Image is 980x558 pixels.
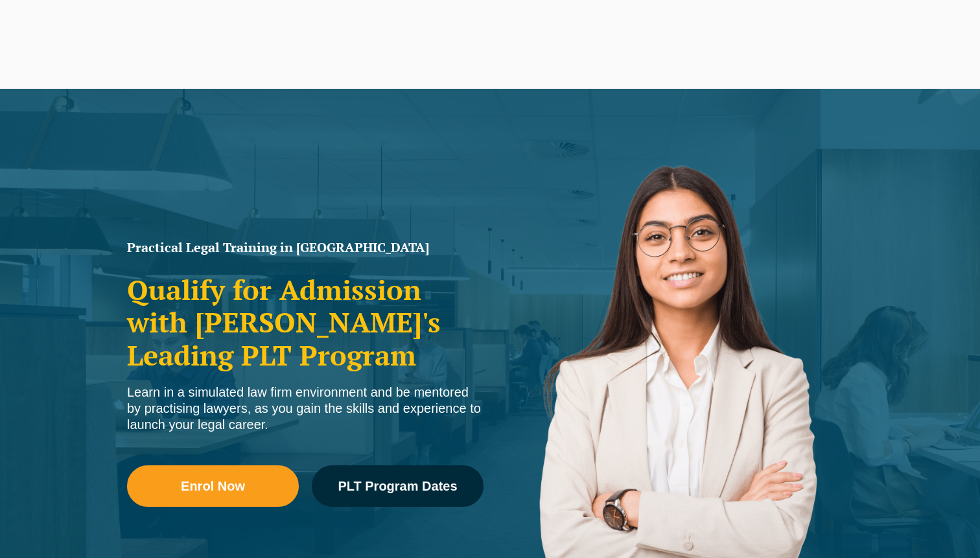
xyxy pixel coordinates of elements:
[312,465,484,507] a: PLT Program Dates
[338,480,457,493] span: PLT Program Dates
[127,384,484,433] div: Learn in a simulated law firm environment and be mentored by practising lawyers, as you gain the ...
[181,480,245,493] span: Enrol Now
[127,465,299,507] a: Enrol Now
[127,273,484,371] h2: Qualify for Admission with [PERSON_NAME]'s Leading PLT Program
[127,241,484,254] h1: Practical Legal Training in [GEOGRAPHIC_DATA]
